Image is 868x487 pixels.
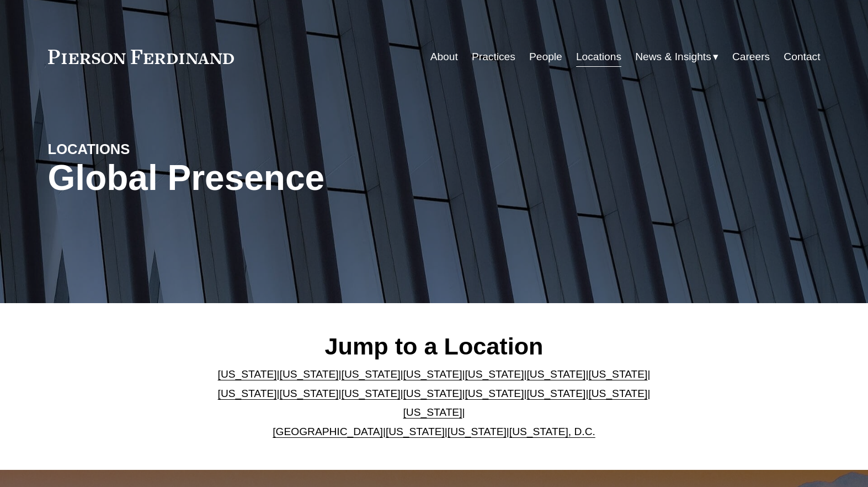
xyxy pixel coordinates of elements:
a: [US_STATE] [588,388,647,399]
a: folder dropdown [635,46,718,67]
a: [US_STATE] [465,388,524,399]
h4: LOCATIONS [48,140,241,158]
a: [GEOGRAPHIC_DATA] [273,426,383,437]
a: Careers [732,46,770,67]
a: [US_STATE] [448,426,507,437]
a: [US_STATE] [588,368,647,380]
a: [US_STATE] [218,368,277,380]
a: [US_STATE] [280,388,339,399]
span: News & Insights [635,47,711,67]
a: [US_STATE] [526,368,585,380]
a: [US_STATE] [465,368,524,380]
a: [US_STATE] [526,388,585,399]
p: | | | | | | | | | | | | | | | | | | [209,365,659,441]
a: [US_STATE] [403,388,462,399]
a: Locations [576,46,621,67]
a: [US_STATE] [342,368,401,380]
a: About [430,46,458,67]
h2: Jump to a Location [209,332,659,361]
a: [US_STATE] [403,406,462,418]
a: [US_STATE] [403,368,462,380]
a: People [529,46,562,67]
a: [US_STATE] [386,426,445,437]
a: [US_STATE] [342,388,401,399]
a: [US_STATE], D.C. [509,426,595,437]
a: [US_STATE] [280,368,339,380]
h1: Global Presence [48,158,563,198]
a: [US_STATE] [218,388,277,399]
a: Contact [784,46,820,67]
a: Practices [472,46,515,67]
